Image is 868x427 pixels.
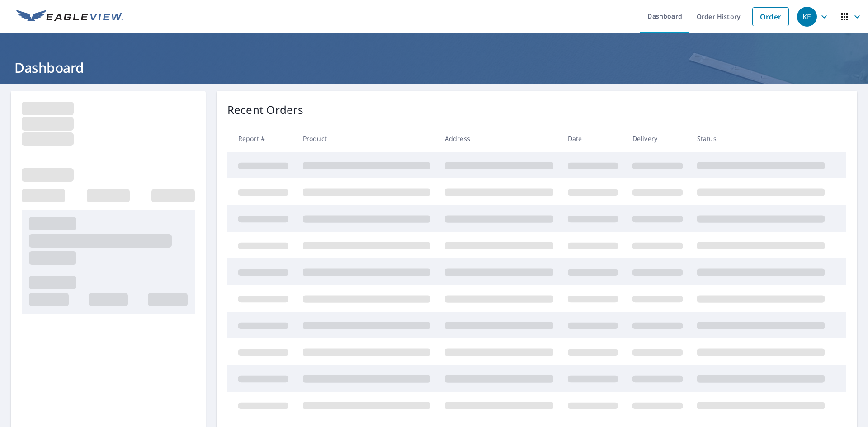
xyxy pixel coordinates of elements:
p: Recent Orders [227,102,303,118]
th: Product [296,125,438,152]
th: Address [438,125,561,152]
div: KE [797,7,817,27]
img: EV Logo [16,10,123,23]
th: Report # [227,125,296,152]
h1: Dashboard [11,58,857,77]
th: Status [690,125,832,152]
th: Delivery [625,125,690,152]
a: Order [752,7,789,26]
th: Date [561,125,625,152]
